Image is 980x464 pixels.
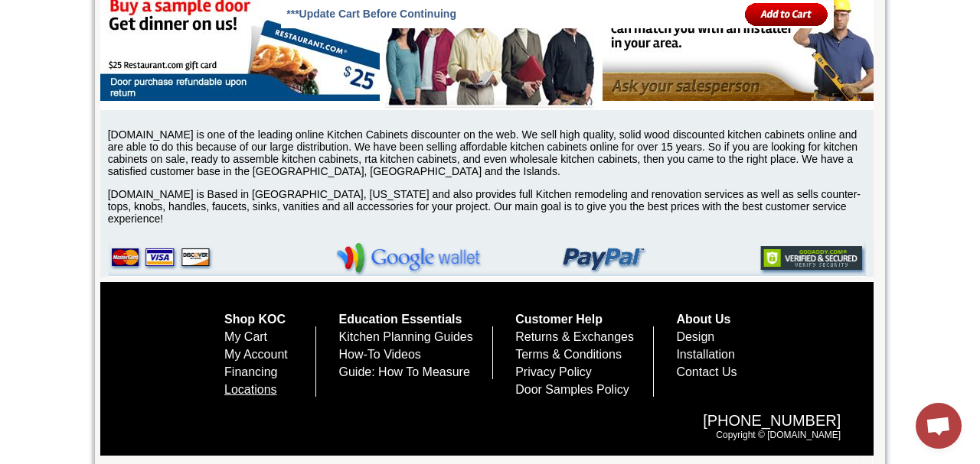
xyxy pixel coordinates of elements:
a: My Cart [224,330,267,343]
a: About Us [676,313,730,326]
a: Education Essentials [339,313,462,326]
a: Guide: How To Measure [339,365,470,378]
p: [DOMAIN_NAME] is one of the leading online Kitchen Cabinets discounter on the web. We sell high q... [108,128,874,177]
a: Kitchen Planning Guides [339,330,473,343]
td: [PERSON_NAME] Yellow Walnut [83,70,129,86]
a: Financing [224,365,277,378]
b: Price Sheet View in PDF Format [18,6,124,15]
span: [PHONE_NUMBER] [152,412,841,430]
img: spacer.gif [80,43,83,44]
a: Installation [676,348,735,361]
div: Copyright © [DOMAIN_NAME] [136,397,856,456]
a: Contact Us [676,365,737,378]
a: Locations [224,383,277,396]
a: Door Samples Policy [515,383,629,396]
td: Bellmonte Maple [263,70,302,85]
img: spacer.gif [39,43,41,44]
a: Design [676,330,714,343]
td: Beachwood Oak Shaker [221,70,260,86]
a: My Account [224,348,288,361]
td: Baycreek Gray [180,70,219,85]
td: [PERSON_NAME] White Shaker [132,70,178,86]
span: ***Update Cart Before Continuing [286,8,456,20]
input: Add to Cart [745,2,828,27]
img: spacer.gif [219,43,221,44]
h5: Customer Help [515,313,654,326]
a: Returns & Exchanges [515,330,634,343]
a: How-To Videos [339,348,421,361]
a: Price Sheet View in PDF Format [18,2,124,15]
div: Open chat [916,403,962,449]
a: Shop KOC [224,313,286,326]
a: Terms & Conditions [515,348,622,361]
img: spacer.gif [260,43,263,44]
p: [DOMAIN_NAME] is Based in [GEOGRAPHIC_DATA], [US_STATE] and also provides full Kitchen remodeling... [108,188,874,225]
img: pdf.png [2,4,15,16]
img: spacer.gif [129,43,132,44]
td: Alabaster Shaker [41,70,80,85]
a: Privacy Policy [515,365,592,378]
img: spacer.gif [178,43,180,44]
